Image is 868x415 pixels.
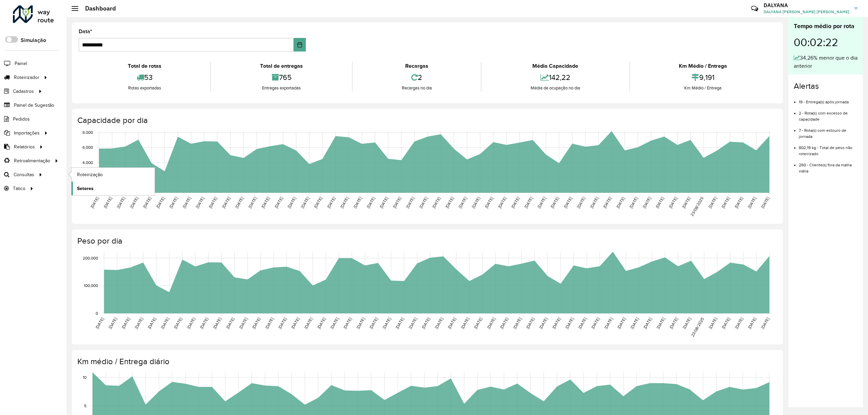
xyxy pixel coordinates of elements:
[721,196,730,209] text: [DATE]
[234,196,244,209] text: [DATE]
[77,185,94,192] span: Setores
[577,317,587,330] text: [DATE]
[483,85,627,91] div: Média de ocupação no dia
[760,317,770,330] text: [DATE]
[799,105,857,122] li: 2 - Rota(s) com excesso de capacidade
[195,196,205,209] text: [DATE]
[379,196,389,209] text: [DATE]
[330,317,339,330] text: [DATE]
[238,317,248,330] text: [DATE]
[794,81,857,91] h4: Alertas
[354,85,479,91] div: Recargas no dia
[656,317,666,330] text: [DATE]
[260,196,270,209] text: [DATE]
[499,317,509,330] text: [DATE]
[794,22,857,31] div: Tempo médio por rota
[473,317,483,330] text: [DATE]
[13,185,25,192] span: Tático
[616,317,626,330] text: [DATE]
[79,27,92,36] label: Data
[14,157,50,164] span: Retroalimentação
[290,317,300,330] text: [DATE]
[655,196,665,209] text: [DATE]
[483,62,627,70] div: Média Capacidade
[421,317,431,330] text: [DATE]
[395,317,405,330] text: [DATE]
[630,317,639,330] text: [DATE]
[129,196,139,209] text: [DATE]
[512,317,522,330] text: [DATE]
[483,70,627,85] div: 142,22
[84,283,98,288] text: 100,000
[460,317,470,330] text: [DATE]
[642,196,652,209] text: [DATE]
[277,317,287,330] text: [DATE]
[80,85,209,91] div: Rotas exportadas
[690,317,705,338] text: 23/08/2025
[690,196,704,217] text: 23/08/2025
[221,196,231,209] text: [DATE]
[83,256,98,260] text: 200,000
[632,62,774,70] div: Km Médio / Entrega
[80,62,209,70] div: Total de rotas
[96,311,98,315] text: 0
[708,317,718,330] text: [DATE]
[721,317,731,330] text: [DATE]
[354,62,479,70] div: Recargas
[615,196,625,209] text: [DATE]
[208,196,218,209] text: [DATE]
[538,317,548,330] text: [DATE]
[186,317,196,330] text: [DATE]
[604,317,613,330] text: [DATE]
[80,70,209,85] div: 53
[77,171,103,178] span: Roteirização
[313,196,323,209] text: [DATE]
[382,317,392,330] text: [DATE]
[199,317,209,330] text: [DATE]
[225,317,235,330] text: [DATE]
[369,317,378,330] text: [DATE]
[589,196,599,209] text: [DATE]
[551,317,561,330] text: [DATE]
[564,317,574,330] text: [DATE]
[300,196,310,209] text: [DATE]
[339,196,349,209] text: [DATE]
[682,317,692,330] text: [DATE]
[431,196,441,209] text: [DATE]
[537,196,547,209] text: [DATE]
[366,196,376,209] text: [DATE]
[471,196,481,209] text: [DATE]
[15,60,27,67] span: Painel
[486,317,496,330] text: [DATE]
[294,38,306,51] button: Choose Date
[356,317,366,330] text: [DATE]
[681,196,691,209] text: [DATE]
[525,317,535,330] text: [DATE]
[103,196,113,209] text: [DATE]
[274,196,283,209] text: [DATE]
[77,116,776,125] h4: Capacidade por dia
[799,157,857,174] li: 260 - Cliente(s) fora da malha viária
[392,196,402,209] text: [DATE]
[21,36,46,44] label: Simulação
[408,317,418,330] text: [DATE]
[121,317,131,330] text: [DATE]
[629,196,638,209] text: [DATE]
[458,196,468,209] text: [DATE]
[13,88,34,95] span: Cadastros
[316,317,326,330] text: [DATE]
[84,403,86,408] text: 5
[590,317,600,330] text: [DATE]
[155,196,165,209] text: [DATE]
[78,5,116,12] h2: Dashboard
[14,171,34,178] span: Consultas
[418,196,428,209] text: [DATE]
[632,85,774,91] div: Km Médio / Entrega
[734,196,744,209] text: [DATE]
[632,70,774,85] div: 9,191
[90,196,99,209] text: [DATE]
[354,70,479,85] div: 2
[77,236,776,246] h4: Peso por dia
[95,317,104,330] text: [DATE]
[287,196,297,209] text: [DATE]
